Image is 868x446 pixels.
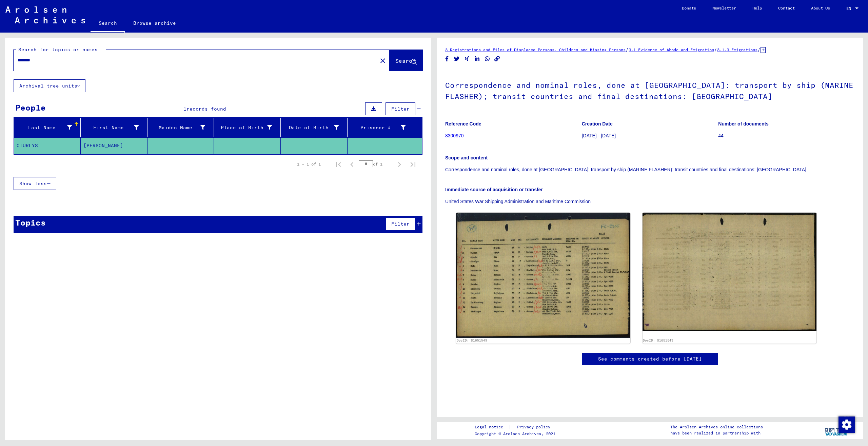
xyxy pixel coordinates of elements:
[846,6,854,11] span: EN
[14,79,85,92] button: Archival tree units
[445,187,543,192] b: Immediate source of acquisition or transfer
[406,157,420,171] button: Last page
[445,70,854,111] h1: Correspondence and nominal roles, done at [GEOGRAPHIC_DATA]: transport by ship (MARINE FLASHER); ...
[445,198,854,205] p: United States War Shipping Administration and Maritime Commission
[5,6,85,23] img: Arolsen_neg.svg
[718,132,854,139] p: 44
[17,124,72,131] div: Last Name
[283,122,347,133] div: Date of Birth
[484,55,491,63] button: Share on WhatsApp
[386,217,415,230] button: Filter
[81,137,147,154] mat-cell: [PERSON_NAME]
[475,424,558,431] div: |
[183,106,186,112] span: 1
[445,155,488,160] b: Scope and content
[443,55,451,63] button: Share on Facebook
[81,118,147,137] mat-header-cell: First Name
[332,157,345,171] button: First page
[494,55,501,63] button: Copy link
[297,161,321,167] div: 1 – 1 of 1
[626,46,629,53] span: /
[445,166,854,173] p: Correspondence and nominal roles, done at [GEOGRAPHIC_DATA]: transport by ship (MARINE FLASHER); ...
[395,57,416,64] span: Search
[379,57,387,65] mat-icon: close
[214,118,281,137] mat-header-cell: Place of Birth
[457,338,487,342] a: DocID: 81651549
[186,106,226,112] span: records found
[598,355,702,363] a: See comments created before [DATE]
[281,118,348,137] mat-header-cell: Date of Birth
[359,161,393,167] div: of 1
[83,124,139,131] div: First Name
[456,213,630,338] img: 001.jpg
[717,47,757,52] a: 3.1.3 Emigrations
[150,124,205,131] div: Maiden Name
[718,121,769,127] b: Number of documents
[391,221,410,227] span: Filter
[629,47,714,52] a: 3.1 Evidence of Abode and Emigration
[582,132,718,139] p: [DATE] - [DATE]
[150,122,214,133] div: Maiden Name
[714,46,717,53] span: /
[757,46,761,53] span: /
[217,122,280,133] div: Place of Birth
[475,431,558,437] p: Copyright © Arolsen Archives, 2021
[147,118,214,137] mat-header-cell: Maiden Name
[283,124,339,131] div: Date of Birth
[376,54,390,67] button: Clear
[643,213,817,330] img: 002.jpg
[390,50,423,71] button: Search
[15,101,46,114] div: People
[824,422,849,439] img: yv_logo.png
[445,47,626,52] a: 3 Registrations and Files of Displaced Persons, Children and Missing Persons
[91,15,125,33] a: Search
[345,157,359,171] button: Previous page
[18,46,98,53] mat-label: Search for topics or names
[350,124,406,131] div: Prisoner #
[391,106,410,112] span: Filter
[217,124,272,131] div: Place of Birth
[19,180,47,187] span: Show less
[83,122,147,133] div: First Name
[643,338,673,342] a: DocID: 81651549
[17,122,80,133] div: Last Name
[445,133,464,138] a: 8300970
[386,102,415,115] button: Filter
[393,157,406,171] button: Next page
[512,424,558,431] a: Privacy policy
[348,118,422,137] mat-header-cell: Prisoner #
[463,55,471,63] button: Share on Xing
[445,121,481,127] b: Reference Code
[839,416,855,433] img: Change consent
[453,55,460,63] button: Share on Twitter
[350,122,414,133] div: Prisoner #
[15,216,46,229] div: Topics
[838,416,854,432] div: Change consent
[475,424,509,431] a: Legal notice
[14,118,81,137] mat-header-cell: Last Name
[582,121,613,127] b: Creation Date
[14,177,56,190] button: Show less
[14,137,81,154] mat-cell: CIURLYS
[670,424,763,430] p: The Arolsen Archives online collections
[474,55,481,63] button: Share on LinkedIn
[670,430,763,436] p: have been realized in partnership with
[125,15,184,31] a: Browse archive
